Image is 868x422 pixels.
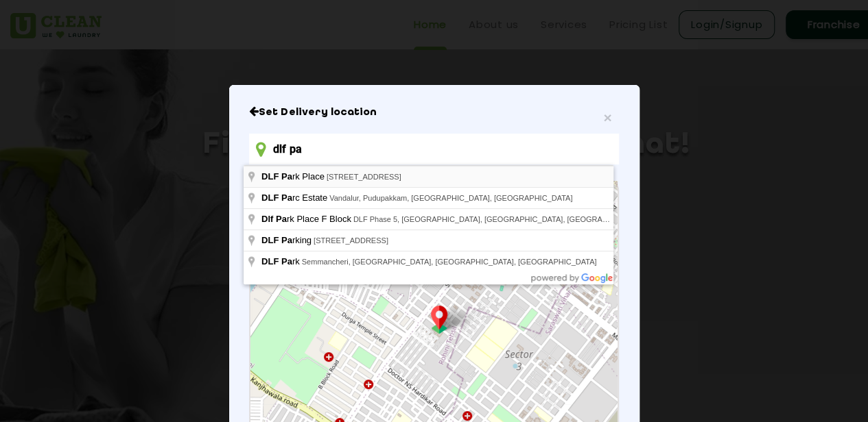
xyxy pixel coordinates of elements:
[327,173,401,181] span: [STREET_ADDRESS]
[261,193,292,203] span: DLF Pa
[302,258,597,266] span: Semmancheri, [GEOGRAPHIC_DATA], [GEOGRAPHIC_DATA], [GEOGRAPHIC_DATA]
[261,171,292,182] span: DLF Pa
[261,235,292,245] span: DLF Pa
[261,235,314,245] span: rking
[314,236,388,245] span: [STREET_ADDRESS]
[249,134,618,164] input: Enter location
[261,214,353,224] span: rk Place F Block
[353,215,646,223] span: DLF Phase 5, [GEOGRAPHIC_DATA], [GEOGRAPHIC_DATA], [GEOGRAPHIC_DATA]
[261,193,329,203] span: rc Estate
[603,110,611,125] span: ×
[261,256,292,266] span: DLF Pa
[261,214,287,224] span: Dlf Pa
[603,110,611,125] button: Close
[329,194,572,202] span: Vandalur, Pudupakkam, [GEOGRAPHIC_DATA], [GEOGRAPHIC_DATA]
[261,256,302,266] span: rk
[261,171,327,182] span: rk Place
[249,105,618,119] h6: Close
